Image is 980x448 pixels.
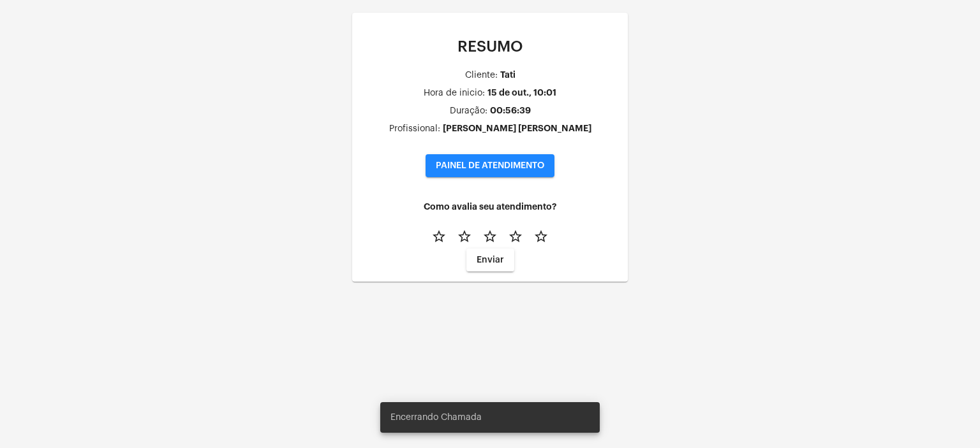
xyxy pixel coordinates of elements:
[362,38,618,55] p: RESUMO
[487,88,556,98] div: 15 de out., 10:01
[362,202,618,212] h4: Como avalia seu atendimento?
[490,106,531,115] div: 00:56:39
[477,256,504,264] span: Enviar
[443,124,591,133] div: [PERSON_NAME] [PERSON_NAME]
[426,154,554,177] button: PAINEL DE ATENDIMENTO
[424,89,485,98] div: Hora de inicio:
[431,229,447,244] mat-icon: star_border
[436,161,544,170] span: PAINEL DE ATENDIMENTO
[465,71,498,80] div: Cliente:
[450,106,487,116] div: Duração:
[466,249,514,271] button: Enviar
[508,229,523,244] mat-icon: star_border
[482,229,498,244] mat-icon: star_border
[500,70,516,80] div: Tati
[457,229,472,244] mat-icon: star_border
[533,229,549,244] mat-icon: star_border
[390,411,482,424] span: Encerrando Chamada
[389,124,440,134] div: Profissional:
